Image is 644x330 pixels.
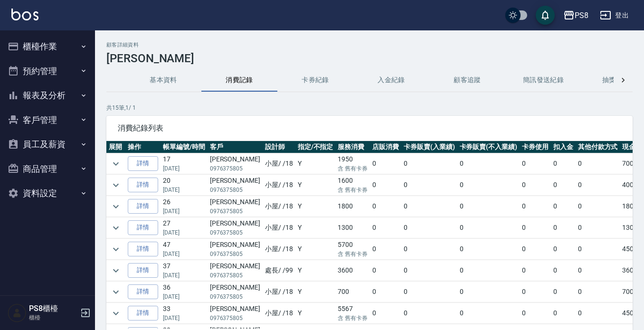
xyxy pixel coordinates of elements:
td: 0 [401,303,457,324]
button: expand row [109,157,123,171]
th: 卡券使用 [520,141,551,153]
td: 0 [370,175,401,196]
p: 0976375805 [210,271,260,280]
button: expand row [109,178,123,192]
td: 0 [457,303,520,324]
td: 5567 [335,303,370,324]
td: 0 [551,217,576,238]
button: 資料設定 [4,181,91,206]
th: 卡券販賣(入業績) [401,141,457,153]
td: 0 [457,196,520,217]
td: 處長 / /99 [263,260,295,281]
button: 報表及分析 [4,83,91,108]
td: 1600 [335,175,370,196]
td: 0 [576,217,620,238]
td: 0 [551,196,576,217]
td: 26 [161,196,208,217]
p: 含 舊有卡券 [338,186,368,194]
button: expand row [109,264,123,278]
th: 客戶 [208,141,263,153]
td: 1800 [335,196,370,217]
button: 簡訊發送紀錄 [505,69,581,92]
p: 0976375805 [210,186,260,194]
td: Y [295,239,336,260]
p: [DATE] [163,228,205,237]
td: 0 [457,217,520,238]
th: 扣入金 [551,141,576,153]
td: Y [295,196,336,217]
td: 700 [335,282,370,302]
button: 櫃檯作業 [4,34,91,59]
button: 預約管理 [4,59,91,84]
td: 47 [161,239,208,260]
td: 0 [520,175,551,196]
button: 登出 [596,7,633,24]
td: 0 [551,153,576,174]
button: PS8 [559,6,592,25]
td: 0 [401,239,457,260]
a: 詳情 [128,284,158,299]
img: Logo [11,9,38,20]
a: 詳情 [128,306,158,321]
td: 0 [401,153,457,174]
td: 小屋 / /18 [263,196,295,217]
td: 0 [457,239,520,260]
td: 0 [520,282,551,302]
td: 0 [401,175,457,196]
td: 0 [370,282,401,302]
th: 卡券販賣(不入業績) [457,141,520,153]
button: expand row [109,285,123,299]
p: 0976375805 [210,228,260,237]
p: 0976375805 [210,250,260,258]
td: 0 [520,196,551,217]
td: 0 [576,282,620,302]
th: 帳單編號/時間 [161,141,208,153]
th: 指定/不指定 [295,141,336,153]
img: Person [8,303,27,322]
button: expand row [109,221,123,235]
td: 0 [370,153,401,174]
td: [PERSON_NAME] [208,196,263,217]
p: 含 舊有卡券 [338,164,368,173]
button: 員工及薪資 [4,132,91,157]
button: 消費記錄 [201,69,277,92]
td: 0 [457,260,520,281]
td: [PERSON_NAME] [208,217,263,238]
td: 0 [551,175,576,196]
td: 20 [161,175,208,196]
button: save [536,6,555,25]
td: [PERSON_NAME] [208,260,263,281]
td: 0 [457,282,520,302]
p: 0976375805 [210,207,260,216]
td: 0 [551,260,576,281]
td: [PERSON_NAME] [208,303,263,324]
td: 0 [370,239,401,260]
p: [DATE] [163,292,205,301]
td: Y [295,153,336,174]
td: 0 [551,239,576,260]
span: 消費紀錄列表 [118,123,621,133]
td: 1950 [335,153,370,174]
td: 小屋 / /18 [263,282,295,302]
td: 0 [520,303,551,324]
td: 0 [576,303,620,324]
p: [DATE] [163,271,205,280]
button: 顧客追蹤 [429,69,505,92]
th: 設計師 [263,141,295,153]
td: 小屋 / /18 [263,303,295,324]
p: 櫃檯 [29,313,77,322]
td: 0 [520,153,551,174]
th: 操作 [125,141,161,153]
td: 1300 [335,217,370,238]
p: 共 15 筆, 1 / 1 [106,104,633,112]
p: 含 舊有卡券 [338,314,368,322]
a: 詳情 [128,178,158,192]
td: 0 [551,303,576,324]
td: 0 [576,196,620,217]
h2: 顧客詳細資料 [106,42,633,48]
a: 詳情 [128,242,158,256]
button: 基本資料 [125,69,201,92]
td: Y [295,303,336,324]
div: PS8 [575,9,588,21]
th: 店販消費 [370,141,401,153]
